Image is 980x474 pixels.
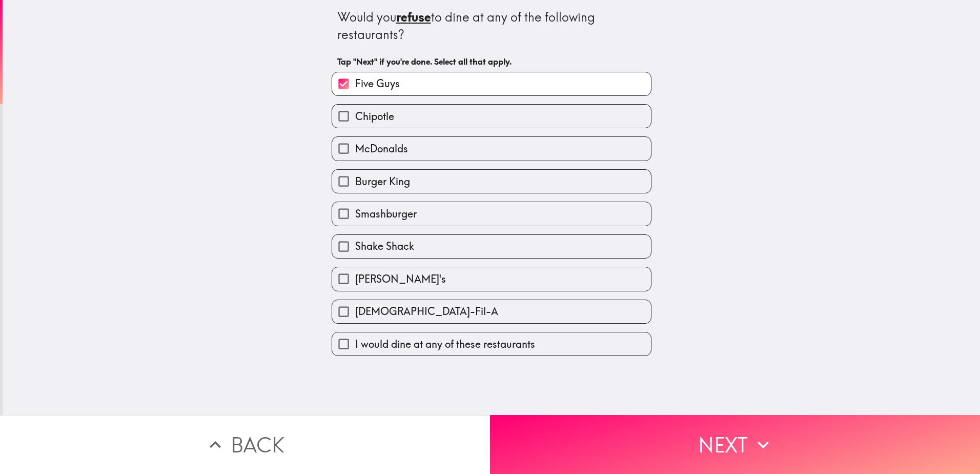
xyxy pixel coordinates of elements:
span: McDonalds [355,142,408,156]
span: Smashburger [355,207,417,221]
span: [PERSON_NAME]'s [355,272,446,286]
span: Shake Shack [355,239,414,253]
button: Burger King [332,170,651,193]
span: [DEMOGRAPHIC_DATA]-Fil-A [355,304,498,319]
span: Chipotle [355,109,394,124]
button: Five Guys [332,72,651,95]
button: McDonalds [332,137,651,160]
u: refuse [396,9,431,25]
button: Chipotle [332,105,651,128]
span: I would dine at any of these restaurants [355,337,535,351]
button: I would dine at any of these restaurants [332,332,651,355]
div: Would you to dine at any of the following restaurants? [337,9,646,43]
button: [PERSON_NAME]'s [332,267,651,290]
h6: Tap "Next" if you're done. Select all that apply. [337,56,646,67]
button: Shake Shack [332,235,651,258]
button: Smashburger [332,202,651,225]
span: Burger King [355,174,410,189]
span: Five Guys [355,76,400,91]
button: Next [490,415,980,474]
button: [DEMOGRAPHIC_DATA]-Fil-A [332,300,651,323]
